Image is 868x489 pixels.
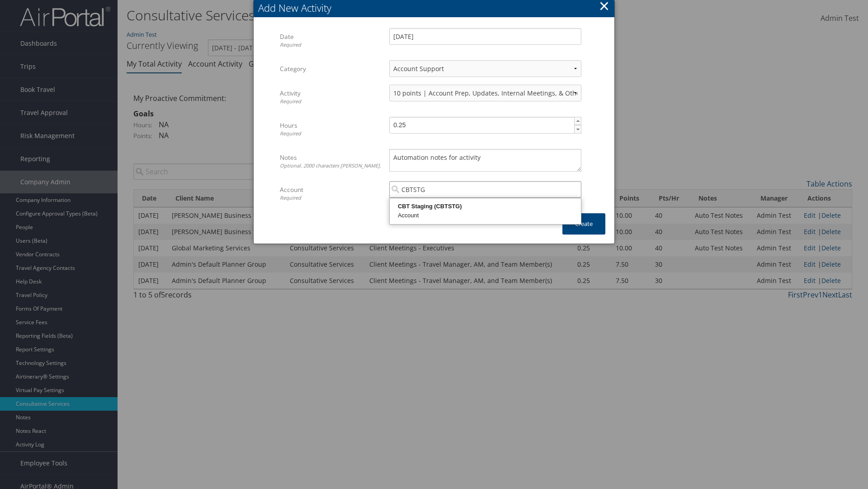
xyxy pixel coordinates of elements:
[280,28,382,53] label: Date
[391,202,580,211] div: CBT Staging (CBTSTG)
[280,85,382,110] label: Activity
[280,41,382,49] div: Required
[574,125,581,134] a: ▼
[575,126,582,133] span: ▼
[391,211,580,220] div: Account
[574,117,581,125] a: ▲
[280,194,382,202] div: Required
[389,181,581,198] input: Search Accounts
[280,181,382,206] label: Account
[575,117,582,125] span: ▲
[280,117,382,142] label: Hours
[280,149,382,174] label: Notes
[562,213,605,235] button: Create
[280,130,382,138] div: Required
[280,162,382,170] div: Optional. 2000 characters [PERSON_NAME].
[280,98,382,105] div: Required
[258,1,614,15] div: Add New Activity
[280,60,382,77] label: Category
